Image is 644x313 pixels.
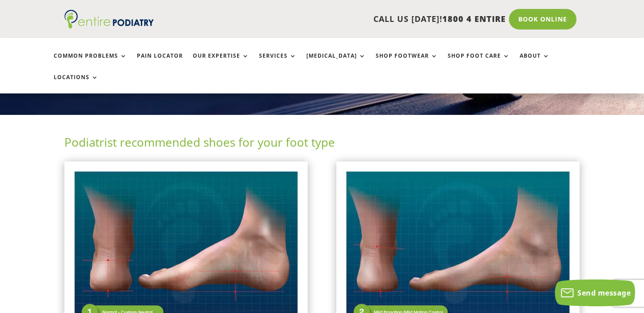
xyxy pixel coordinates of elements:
p: CALL US [DATE]! [183,13,506,25]
a: Entire Podiatry [64,21,154,30]
h2: Podiatrist recommended shoes for your foot type [64,134,580,155]
a: Services [259,53,297,72]
a: About [520,53,550,72]
a: Book Online [509,9,576,30]
a: Shop Footwear [376,53,438,72]
span: 1800 4 ENTIRE [442,13,506,24]
a: Common Problems [54,53,127,72]
a: Pain Locator [137,53,183,72]
a: [MEDICAL_DATA] [306,53,366,72]
span: Send message [577,288,631,298]
img: logo (1) [64,10,154,29]
a: Locations [54,74,98,93]
button: Send message [555,279,635,306]
a: Our Expertise [193,53,249,72]
a: Shop Foot Care [448,53,510,72]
